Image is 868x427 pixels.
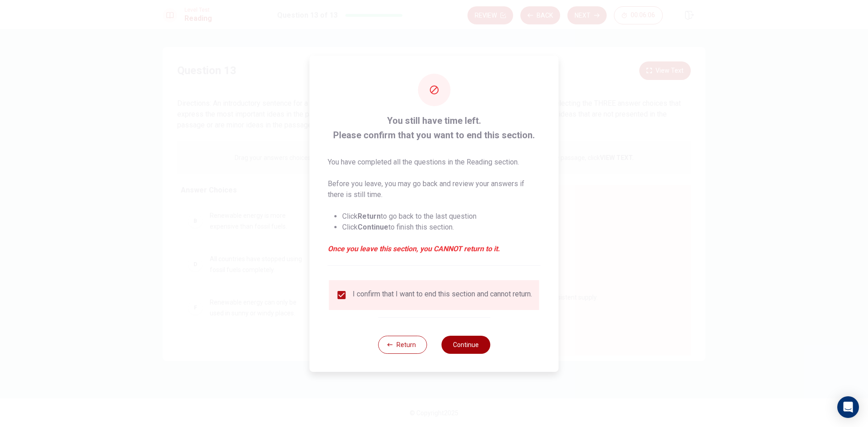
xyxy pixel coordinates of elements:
li: Click to finish this section. [342,222,541,233]
button: Return [378,336,427,354]
div: I confirm that I want to end this section and cannot return. [353,290,532,300]
p: Before you leave, you may go back and review your answers if there is still time. [328,178,541,200]
li: Click to go back to the last question [342,211,541,222]
span: You still have time left. Please confirm that you want to end this section. [328,113,541,142]
strong: Return [358,212,381,221]
div: Open Intercom Messenger [837,396,859,418]
strong: Continue [358,223,388,231]
button: Continue [441,336,490,354]
em: Once you leave this section, you CANNOT return to it. [328,244,541,254]
p: You have completed all the questions in the Reading section. [328,157,541,168]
